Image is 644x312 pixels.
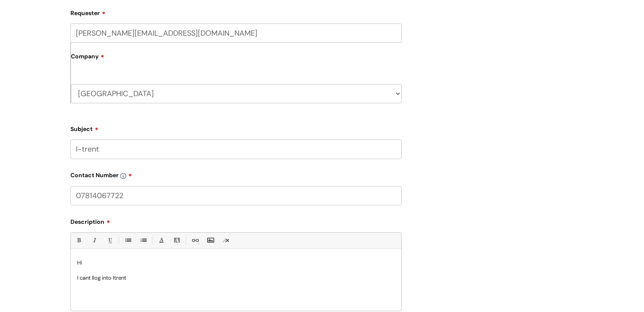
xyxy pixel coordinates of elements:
[171,235,182,246] a: Back Color
[122,235,133,246] a: • Unordered List (Ctrl-Shift-7)
[71,50,402,69] label: Company
[70,24,402,43] input: Email
[70,123,402,133] label: Subject
[70,215,402,225] label: Description
[73,235,84,246] a: Bold (Ctrl-B)
[221,235,231,246] a: Remove formatting (Ctrl-\)
[138,235,148,246] a: 1. Ordered List (Ctrl-Shift-8)
[156,235,166,246] a: Font Color
[190,235,200,246] a: Link
[205,235,216,246] a: Insert Image...
[77,274,395,282] p: I cant llog into Itrent
[89,235,99,246] a: Italic (Ctrl-I)
[70,7,402,17] label: Requester
[120,173,126,179] img: info-icon.svg
[70,169,402,179] label: Contact Number
[77,259,395,267] p: Hi
[104,235,115,246] a: Underline(Ctrl-U)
